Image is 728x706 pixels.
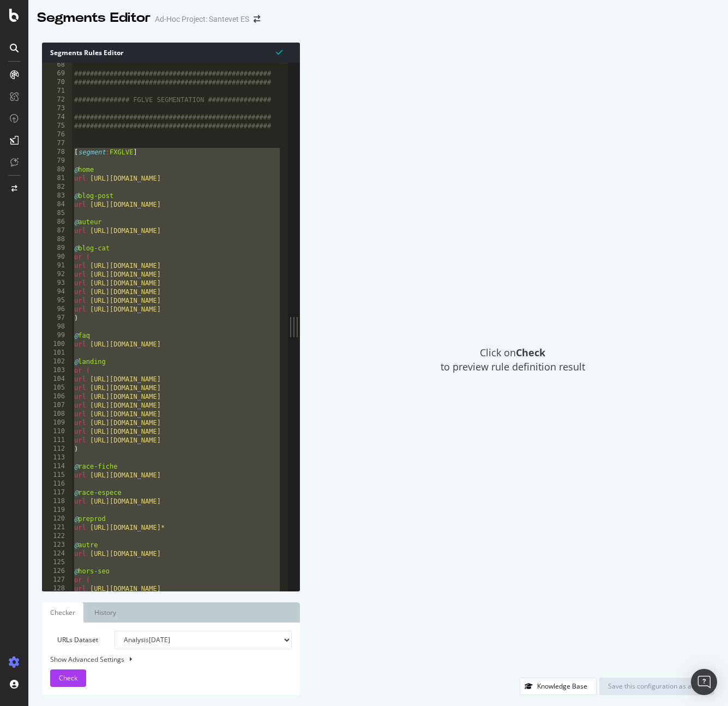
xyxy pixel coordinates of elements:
[42,602,83,623] a: Checker
[42,532,72,541] div: 122
[537,681,587,691] div: Knowledge Base
[691,669,717,695] div: Open Intercom Messenger
[42,113,72,122] div: 74
[42,322,72,331] div: 98
[42,549,72,558] div: 124
[42,122,72,130] div: 75
[42,78,72,87] div: 70
[42,61,72,69] div: 68
[42,87,72,95] div: 71
[42,541,72,549] div: 123
[42,296,72,305] div: 95
[42,584,72,593] div: 128
[42,183,72,192] div: 82
[42,410,72,418] div: 108
[42,253,72,261] div: 90
[42,157,72,165] div: 79
[520,681,597,691] a: Knowledge Base
[441,346,585,374] span: Click on to preview rule definition result
[42,104,72,113] div: 73
[42,174,72,183] div: 81
[42,305,72,314] div: 96
[42,655,284,664] div: Show Advanced Settings
[42,514,72,523] div: 120
[42,401,72,410] div: 107
[42,340,72,349] div: 100
[276,47,282,57] span: Syntax is valid
[42,148,72,157] div: 78
[42,506,72,514] div: 119
[42,235,72,244] div: 88
[42,366,72,375] div: 103
[42,244,72,253] div: 89
[37,9,151,27] div: Segments Editor
[254,15,260,23] div: arrow-right-arrow-left
[42,384,72,392] div: 105
[42,209,72,218] div: 85
[608,681,706,691] div: Save this configuration as active
[599,678,714,695] button: Save this configuration as active
[50,669,86,687] button: Check
[42,349,72,357] div: 101
[520,678,597,695] button: Knowledge Base
[42,200,72,209] div: 84
[59,673,77,683] span: Check
[42,427,72,436] div: 110
[42,418,72,427] div: 109
[42,471,72,480] div: 115
[42,130,72,139] div: 76
[42,95,72,104] div: 72
[42,523,72,532] div: 121
[42,392,72,401] div: 106
[42,462,72,471] div: 114
[42,436,72,445] div: 111
[42,445,72,453] div: 112
[42,357,72,366] div: 102
[42,279,72,288] div: 93
[42,270,72,279] div: 92
[42,497,72,506] div: 118
[42,192,72,200] div: 83
[42,558,72,567] div: 125
[42,576,72,584] div: 127
[42,331,72,340] div: 99
[42,139,72,148] div: 77
[42,226,72,235] div: 87
[42,314,72,322] div: 97
[516,346,545,359] strong: Check
[42,261,72,270] div: 91
[42,480,72,488] div: 116
[155,14,249,25] div: Ad-Hoc Project: Santevet ES
[42,218,72,226] div: 86
[42,453,72,462] div: 113
[42,43,300,63] div: Segments Rules Editor
[42,631,106,649] label: URLs Dataset
[42,488,72,497] div: 117
[42,375,72,384] div: 104
[42,69,72,78] div: 69
[86,602,124,623] a: History
[42,165,72,174] div: 80
[42,288,72,296] div: 94
[42,567,72,576] div: 126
